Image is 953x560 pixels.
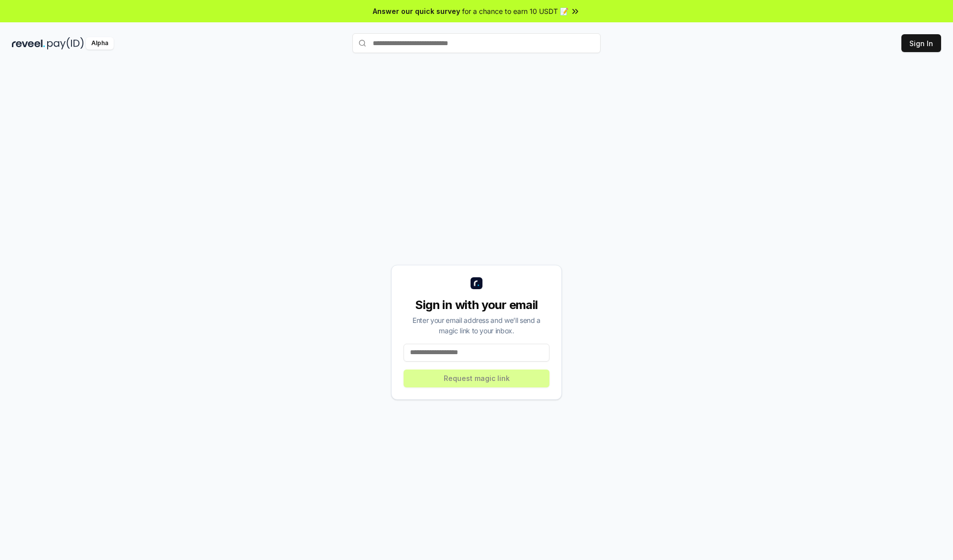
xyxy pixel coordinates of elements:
img: reveel_dark [12,37,45,50]
button: Sign In [901,34,941,52]
div: Enter your email address and we’ll send a magic link to your inbox. [404,315,549,336]
img: logo_small [471,277,482,289]
img: pay_id [47,37,84,50]
div: Alpha [86,37,114,50]
span: for a chance to earn 10 USDT 📝 [462,6,568,16]
div: Sign in with your email [404,297,549,313]
span: Answer our quick survey [373,6,460,16]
